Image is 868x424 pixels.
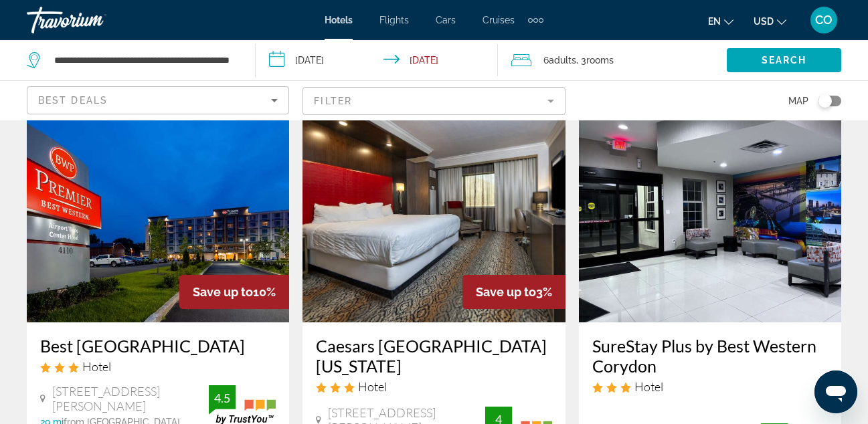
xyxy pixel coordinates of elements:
span: Hotel [82,359,111,374]
span: rooms [586,55,614,66]
span: Search [762,55,807,66]
span: USD [754,16,774,27]
a: Best [GEOGRAPHIC_DATA] [40,336,276,356]
a: Hotels [325,15,353,25]
div: 3 star Hotel [40,359,276,374]
div: 3 star Hotel [316,379,551,394]
span: en [708,16,721,27]
button: Change currency [754,11,786,31]
button: Filter [302,86,565,116]
span: 6 [543,51,576,70]
button: User Menu [806,6,841,34]
span: , 3 [576,51,614,70]
a: SureStay Plus by Best Western Corydon [592,336,828,376]
a: Flights [379,15,409,25]
button: Extra navigation items [528,9,543,31]
button: Change language [708,11,733,31]
span: Save up to [193,285,253,299]
mat-select: Sort by [38,92,278,108]
button: Travelers: 6 adults, 0 children [498,40,727,80]
iframe: Botón para iniciar la ventana de mensajería [814,370,857,413]
img: Hotel image [579,108,841,322]
a: Cruises [483,15,515,25]
span: Best Deals [38,95,108,106]
img: Hotel image [302,108,565,322]
a: Caesars [GEOGRAPHIC_DATA][US_STATE] [316,336,551,376]
a: Travorium [27,3,161,37]
button: Toggle map [808,95,841,107]
div: 3% [462,275,566,309]
button: Check-in date: Dec 23, 2025 Check-out date: Dec 28, 2025 [256,40,498,80]
span: Hotel [358,379,387,394]
button: Search [727,48,841,72]
div: 10% [179,275,289,309]
img: Hotel image [27,108,289,322]
span: Adults [549,55,576,66]
span: [STREET_ADDRESS][PERSON_NAME] [52,384,209,413]
span: Hotel [634,379,663,394]
span: CO [815,13,833,27]
div: 4.5 [209,390,236,406]
a: Cars [436,15,456,25]
span: Map [788,92,808,110]
div: 3 star Hotel [592,379,828,394]
span: Save up to [476,285,536,299]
